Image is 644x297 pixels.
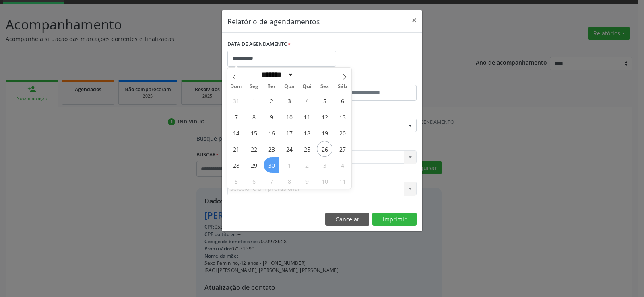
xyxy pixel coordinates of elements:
span: Outubro 1, 2025 [281,157,297,173]
span: Setembro 14, 2025 [228,125,244,141]
span: Outubro 10, 2025 [317,173,332,189]
select: Month [258,70,294,79]
span: Setembro 18, 2025 [299,125,315,141]
span: Setembro 6, 2025 [334,93,350,109]
span: Outubro 9, 2025 [299,173,315,189]
button: Close [406,10,422,30]
span: Setembro 29, 2025 [246,157,262,173]
span: Qua [281,84,298,89]
span: Seg [245,84,263,89]
span: Setembro 13, 2025 [334,109,350,125]
span: Dom [227,84,245,89]
span: Setembro 1, 2025 [246,93,262,109]
button: Imprimir [372,213,417,226]
span: Setembro 7, 2025 [228,109,244,125]
span: Setembro 19, 2025 [317,125,332,141]
span: Agosto 31, 2025 [228,93,244,109]
span: Setembro 5, 2025 [317,93,332,109]
span: Outubro 2, 2025 [299,157,315,173]
span: Setembro 22, 2025 [246,141,262,157]
span: Setembro 3, 2025 [281,93,297,109]
span: Outubro 8, 2025 [281,173,297,189]
span: Sáb [334,84,351,89]
span: Outubro 6, 2025 [246,173,262,189]
span: Setembro 27, 2025 [334,141,350,157]
span: Setembro 28, 2025 [228,157,244,173]
span: Sex [316,84,334,89]
span: Setembro 8, 2025 [246,109,262,125]
span: Outubro 11, 2025 [334,173,350,189]
span: Setembro 16, 2025 [264,125,279,141]
span: Outubro 4, 2025 [334,157,350,173]
span: Setembro 17, 2025 [281,125,297,141]
h5: Relatório de agendamentos [227,16,320,27]
span: Setembro 15, 2025 [246,125,262,141]
span: Outubro 3, 2025 [317,157,332,173]
span: Setembro 26, 2025 [317,141,332,157]
span: Outubro 5, 2025 [228,173,244,189]
label: DATA DE AGENDAMENTO [227,38,291,51]
span: Setembro 20, 2025 [334,125,350,141]
span: Setembro 23, 2025 [264,141,279,157]
span: Ter [263,84,281,89]
span: Setembro 4, 2025 [299,93,315,109]
span: Setembro 12, 2025 [317,109,332,125]
button: Cancelar [325,213,369,226]
span: Setembro 25, 2025 [299,141,315,157]
span: Setembro 2, 2025 [264,93,279,109]
span: Setembro 11, 2025 [299,109,315,125]
input: Year [294,70,320,79]
span: Outubro 7, 2025 [264,173,279,189]
span: Setembro 30, 2025 [264,157,279,173]
span: Setembro 10, 2025 [281,109,297,125]
span: Qui [298,84,316,89]
span: Setembro 21, 2025 [228,141,244,157]
label: ATÉ [324,72,417,85]
span: Setembro 9, 2025 [264,109,279,125]
span: Setembro 24, 2025 [281,141,297,157]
